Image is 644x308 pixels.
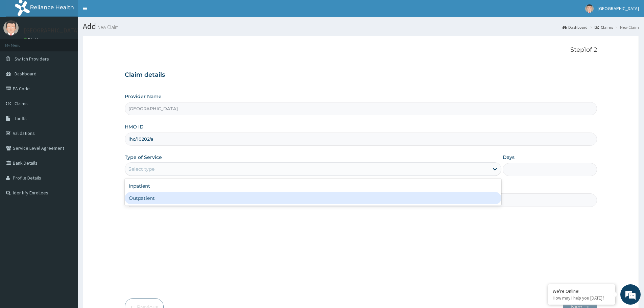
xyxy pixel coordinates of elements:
[15,71,37,77] span: Dashboard
[83,22,639,31] h1: Add
[563,24,588,30] a: Dashboard
[125,46,597,54] p: Step 1 of 2
[614,24,639,30] li: New Claim
[595,24,613,30] a: Claims
[125,154,162,161] label: Type of Service
[3,20,19,35] img: User Image
[125,192,501,204] div: Outpatient
[128,166,154,172] div: Select type
[15,115,27,121] span: Tariffs
[125,93,162,100] label: Provider Name
[15,100,28,106] span: Claims
[125,180,501,192] div: Inpatient
[125,71,597,79] h3: Claim details
[125,133,597,146] input: Enter HMO ID
[553,295,610,301] p: How may I help you today?
[24,27,79,33] p: [GEOGRAPHIC_DATA]
[24,37,40,42] a: Online
[96,25,119,30] small: New Claim
[15,56,49,62] span: Switch Providers
[503,154,515,161] label: Days
[125,123,144,130] label: HMO ID
[585,4,594,13] img: User Image
[598,5,639,11] span: [GEOGRAPHIC_DATA]
[553,288,610,294] div: We're Online!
